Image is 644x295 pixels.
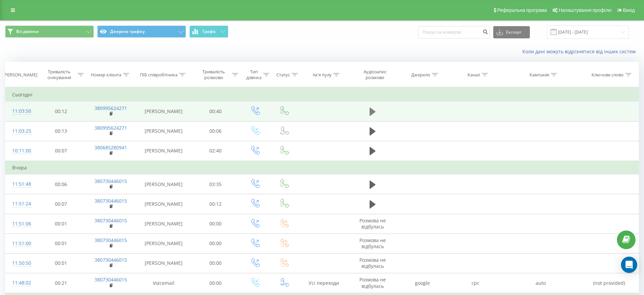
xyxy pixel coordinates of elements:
[37,234,85,253] td: 00:01
[12,217,30,231] div: 11:51:06
[37,273,85,293] td: 00:21
[136,214,191,234] td: [PERSON_NAME]
[91,72,121,78] div: Номер клієнта
[191,214,240,234] td: 00:00
[355,69,395,80] div: Аудіозапис розмови
[12,276,30,290] div: 11:48:02
[16,29,39,34] span: Всі дзвінки
[12,178,30,191] div: 11:51:48
[623,7,635,13] span: Вихід
[12,237,30,250] div: 11:51:00
[298,273,349,293] td: Усі переходи
[37,214,85,234] td: 00:01
[359,257,386,269] span: Розмова не відбулась
[136,121,191,141] td: [PERSON_NAME]
[95,217,127,224] a: 380730446015
[12,125,30,138] div: 11:03:25
[522,48,639,55] a: Коли дані можуть відрізнятися вiд інших систем
[559,7,611,13] span: Налаштування профілю
[189,25,228,38] button: Графік
[12,105,30,118] div: 11:03:50
[136,234,191,253] td: [PERSON_NAME]
[591,72,624,78] div: Ключове слово
[43,69,76,80] div: Тривалість очікування
[37,194,85,214] td: 00:07
[95,237,127,243] a: 380730446015
[140,72,178,78] div: ПІБ співробітника
[95,257,127,263] a: 380730446015
[396,273,449,293] td: google
[529,72,549,78] div: Кампанія
[197,69,230,80] div: Тривалість розмови
[37,121,85,141] td: 00:13
[3,72,37,78] div: [PERSON_NAME]
[580,273,639,293] td: (not provided)
[449,273,502,293] td: cpc
[203,29,216,34] span: Графік
[191,253,240,273] td: 00:00
[418,26,490,38] input: Пошук за номером
[191,102,240,121] td: 00:40
[468,72,480,78] div: Канал
[136,253,191,273] td: [PERSON_NAME]
[136,102,191,121] td: [PERSON_NAME]
[497,7,547,13] span: Реферальна програма
[359,217,386,230] span: Розмова не відбулась
[5,25,94,38] button: Всі дзвінки
[37,102,85,121] td: 00:12
[95,125,127,131] a: 380995624271
[313,72,332,78] div: Ім'я пулу
[191,174,240,194] td: 03:35
[502,273,580,293] td: auto
[246,69,262,80] div: Тип дзвінка
[191,121,240,141] td: 00:06
[191,273,240,293] td: 00:00
[191,141,240,161] td: 02:40
[95,105,127,111] a: 380995624271
[359,276,386,289] span: Розмова не відбулась
[136,174,191,194] td: [PERSON_NAME]
[5,161,639,174] td: Вчора
[276,72,290,78] div: Статус
[5,88,639,102] td: Сьогодні
[493,26,530,38] button: Експорт
[37,253,85,273] td: 00:01
[12,144,30,158] div: 10:11:00
[359,237,386,250] span: Розмова не відбулась
[37,174,85,194] td: 00:06
[37,141,85,161] td: 00:07
[12,257,30,270] div: 11:50:50
[97,25,186,38] button: Джерела трафіку
[621,257,637,273] div: Open Intercom Messenger
[95,198,127,204] a: 380730446015
[95,144,127,151] a: 380685280941
[191,194,240,214] td: 00:12
[136,273,191,293] td: Voicemail
[136,141,191,161] td: [PERSON_NAME]
[12,197,30,210] div: 11:51:24
[95,276,127,283] a: 380730446015
[95,178,127,184] a: 380730446015
[411,72,430,78] div: Джерело
[191,234,240,253] td: 00:00
[136,194,191,214] td: [PERSON_NAME]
